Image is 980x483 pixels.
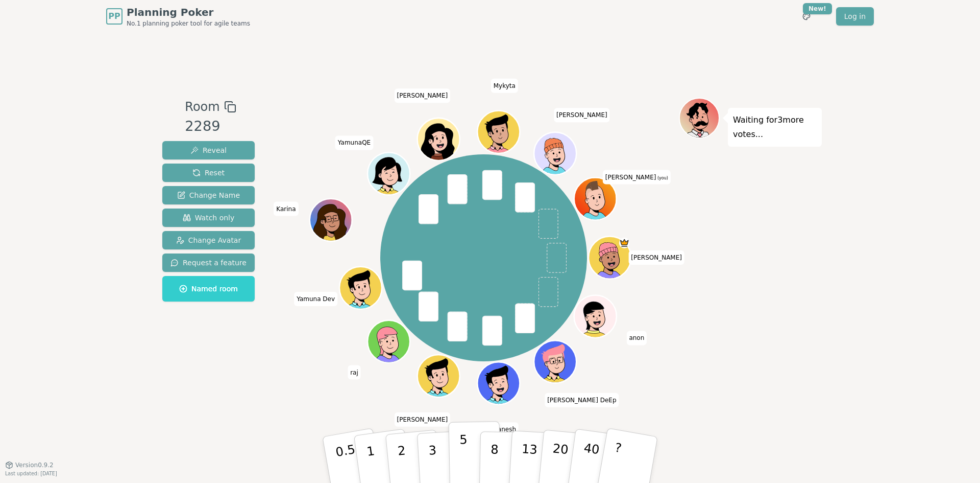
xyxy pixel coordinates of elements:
[836,7,874,26] a: Log in
[294,292,337,307] span: Click to change your name
[162,141,255,159] button: Reveal
[5,461,54,469] button: Version0.9.2
[108,10,120,22] span: PP
[335,136,373,150] span: Click to change your name
[491,79,518,93] span: Click to change your name
[183,213,235,223] span: Watch only
[656,176,668,180] span: (you)
[185,116,236,137] div: 2289
[170,258,247,268] span: Request a feature
[576,179,616,219] button: Click to change your avatar
[395,89,451,103] span: Click to change your name
[162,254,255,272] button: Request a feature
[395,412,451,427] span: Click to change your name
[491,423,519,437] span: Click to change your name
[554,108,610,123] span: Click to change your name
[176,235,241,245] span: Change Avatar
[190,145,227,155] span: Reveal
[803,3,832,14] div: New!
[177,190,240,200] span: Change Name
[179,284,238,294] span: Named room
[5,471,57,476] span: Last updated: [DATE]
[348,365,361,380] span: Click to change your name
[628,250,684,265] span: Click to change your name
[274,202,298,216] span: Click to change your name
[127,5,250,19] span: Planning Poker
[619,238,630,248] span: Patrick is the host
[15,461,54,469] span: Version 0.9.2
[545,393,619,407] span: Click to change your name
[603,170,671,185] span: Click to change your name
[733,113,817,142] p: Waiting for 3 more votes...
[192,168,225,178] span: Reset
[162,209,255,227] button: Watch only
[626,331,647,346] span: Click to change your name
[106,5,250,28] a: PPPlanning PokerNo.1 planning poker tool for agile teams
[127,19,250,28] span: No.1 planning poker tool for agile teams
[162,231,255,249] button: Change Avatar
[797,7,816,26] button: New!
[162,186,255,204] button: Change Name
[162,164,255,182] button: Reset
[185,98,219,116] span: Room
[162,276,255,302] button: Named room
